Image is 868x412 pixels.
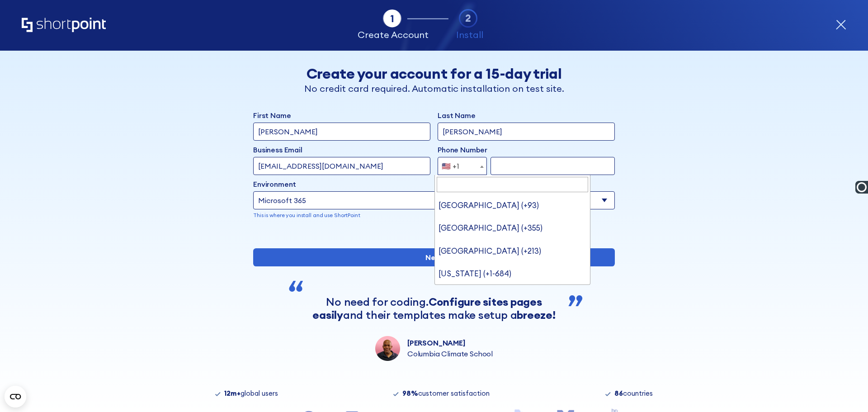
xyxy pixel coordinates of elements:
[437,177,589,192] input: Search
[5,386,26,407] button: Open CMP widget
[435,217,590,239] li: [GEOGRAPHIC_DATA] (+355)
[435,262,590,285] li: [US_STATE] (+1-684)
[435,194,590,217] li: [GEOGRAPHIC_DATA] (+93)
[855,181,868,194] img: Ooma Logo
[435,240,590,262] li: [GEOGRAPHIC_DATA] (+213)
